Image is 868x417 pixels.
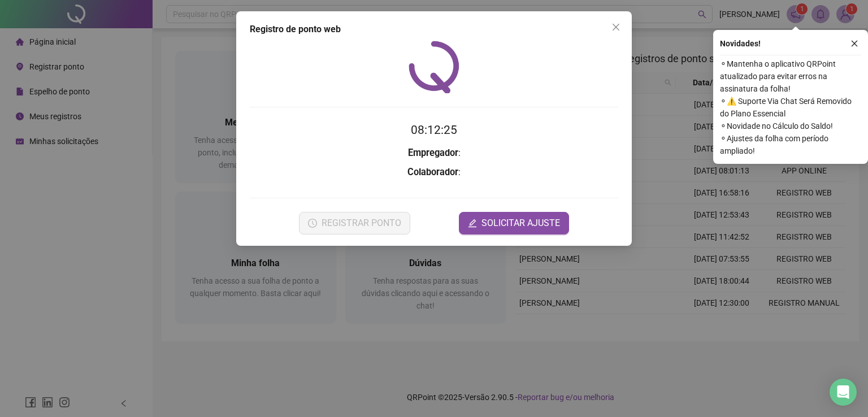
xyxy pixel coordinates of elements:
[611,23,620,32] span: close
[250,146,618,160] h3: :
[481,216,560,230] span: SOLICITAR AJUSTE
[250,165,618,180] h3: :
[468,219,477,228] span: edit
[299,212,410,234] button: REGISTRAR PONTO
[607,18,625,36] button: Close
[409,41,459,93] img: QRPoint
[830,379,857,406] div: Open Intercom Messenger
[407,167,458,177] strong: Colaborador
[250,23,618,36] div: Registro de ponto web
[720,95,861,120] span: ⚬ ⚠️ Suporte Via Chat Será Removido do Plano Essencial
[720,37,761,50] span: Novidades !
[720,58,861,95] span: ⚬ Mantenha o aplicativo QRPoint atualizado para evitar erros na assinatura da folha!
[720,120,861,132] span: ⚬ Novidade no Cálculo do Saldo!
[411,123,457,137] time: 08:12:25
[850,40,858,47] span: close
[459,212,569,234] button: editSOLICITAR AJUSTE
[408,147,458,158] strong: Empregador
[720,132,861,157] span: ⚬ Ajustes da folha com período ampliado!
